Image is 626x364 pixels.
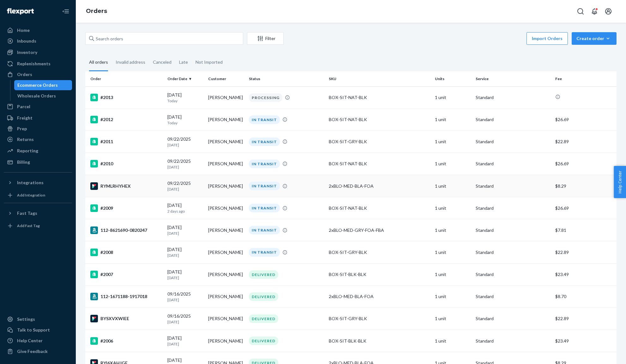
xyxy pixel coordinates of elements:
a: Orders [4,69,72,79]
div: IN TRANSIT [249,226,280,234]
p: [DATE] [167,319,203,325]
th: Service [473,71,553,86]
th: Order Date [165,71,206,86]
td: $22.89 [553,131,617,153]
a: Help Center [4,336,72,346]
a: Freight [4,113,72,123]
p: Standard [476,94,550,101]
div: #2009 [90,204,162,212]
div: Freight [17,115,33,121]
div: Orders [17,71,32,78]
td: $8.70 [553,285,617,308]
td: [PERSON_NAME] [206,175,246,197]
td: [PERSON_NAME] [206,86,246,109]
div: BOX-SIT-GRY-BLK [329,249,430,255]
div: Settings [17,316,35,322]
button: Filter [247,32,284,45]
div: All orders [89,54,108,71]
td: $26.69 [553,109,617,131]
div: Late [179,54,188,70]
div: 09/22/2025 [167,158,203,170]
p: Standard [476,338,550,344]
a: Inventory [4,47,72,57]
td: $7.81 [553,219,617,241]
td: $22.89 [553,308,617,330]
div: Reporting [17,148,38,154]
div: Wholesale Orders [17,93,56,99]
div: Integrations [17,179,44,186]
p: [DATE] [167,341,203,347]
div: BOX-SIT-GRY-BLK [329,138,430,145]
div: Home [17,27,30,33]
td: [PERSON_NAME] [206,308,246,330]
div: 112-1671188-1917018 [90,293,162,300]
div: 2xBLO-MED-BLA-FOA [329,183,430,189]
button: Integrations [4,178,72,188]
td: $22.89 [553,241,617,263]
p: Standard [476,161,550,167]
p: [DATE] [167,253,203,258]
div: BOX-SIT-NAT-BLK [329,161,430,167]
div: 09/16/2025 [167,313,203,325]
td: 1 unit [432,330,473,352]
div: IN TRANSIT [249,182,280,190]
div: 2xBLO-MED-GRY-FOA-FBA [329,227,430,233]
th: Fee [553,71,617,86]
td: 1 unit [432,219,473,241]
td: 1 unit [432,86,473,109]
td: $26.69 [553,197,617,219]
div: BOX-SIT-NAT-BLK [329,116,430,123]
div: BOX-SIT-BLK-BLK [329,338,430,344]
div: Canceled [153,54,172,70]
th: Status [246,71,326,86]
td: $8.29 [553,175,617,197]
div: 09/16/2025 [167,291,203,302]
button: Import Orders [527,32,568,45]
div: #2008 [90,249,162,256]
td: [PERSON_NAME] [206,330,246,352]
div: #2012 [90,116,162,123]
div: Prep [17,126,27,132]
div: BOX-SIT-GRY-BLK [329,315,430,322]
a: Replenishments [4,59,72,69]
div: Customer [208,76,244,81]
td: [PERSON_NAME] [206,131,246,153]
div: #2013 [90,94,162,101]
div: DELIVERED [249,292,278,301]
p: Standard [476,227,550,233]
div: Create order [576,35,612,42]
a: Add Fast Tag [4,221,72,231]
td: [PERSON_NAME] [206,219,246,241]
div: BOX-SIT-NAT-BLK [329,94,430,101]
div: Inbounds [17,38,36,44]
td: 1 unit [432,308,473,330]
div: Add Integration [17,192,45,198]
td: 1 unit [432,175,473,197]
button: Fast Tags [4,208,72,218]
td: 1 unit [432,285,473,308]
p: Standard [476,116,550,123]
td: [PERSON_NAME] [206,263,246,285]
p: Standard [476,138,550,145]
th: Units [432,71,473,86]
div: Help Center [17,338,43,344]
div: Inventory [17,49,37,56]
button: Close Navigation [59,5,72,18]
div: BOX-SIT-NAT-BLK [329,205,430,211]
p: [DATE] [167,186,203,192]
a: Orders [86,8,107,15]
td: 1 unit [432,109,473,131]
div: RYMLRHYHEX [90,182,162,190]
td: $26.69 [553,153,617,175]
button: Create order [572,32,617,45]
td: $23.49 [553,263,617,285]
div: [DATE] [167,224,203,236]
td: [PERSON_NAME] [206,285,246,308]
a: Prep [4,124,72,134]
div: Talk to Support [17,327,50,333]
button: Help Center [614,166,626,198]
p: [DATE] [167,164,203,170]
input: Search orders [85,32,243,45]
p: Standard [476,271,550,278]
